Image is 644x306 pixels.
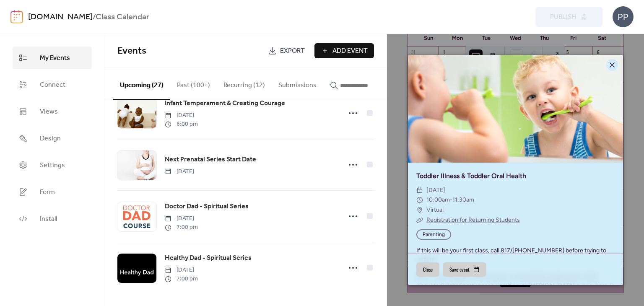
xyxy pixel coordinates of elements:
span: Settings [40,161,65,171]
span: Add Event [332,46,368,56]
div: ​ [416,185,423,195]
a: Toddler Illness & Toddler Oral Health [416,172,526,180]
a: Healthy Dad - Spiritual Series [165,253,252,264]
img: logo [10,10,23,23]
a: Design [13,127,92,150]
div: ​ [416,215,423,225]
a: Views [13,100,92,123]
span: [DATE] [165,167,194,176]
span: 11:30am [452,196,474,203]
a: Doctor Dad - Spiritual Series [165,201,249,212]
span: Views [40,107,58,117]
span: Install [40,214,57,224]
button: Close [416,262,439,277]
span: Export [280,46,305,56]
span: My Events [40,53,70,63]
div: PP [613,6,634,27]
span: 10:00am [426,196,450,203]
a: Registration for Returning Students [426,216,520,223]
span: Design [40,134,61,144]
a: Install [13,207,92,230]
b: Class Calendar [96,9,149,25]
a: My Events [13,47,92,69]
button: Past (100+) [170,68,217,99]
a: Next Prenatal Series Start Date [165,154,256,165]
span: [DATE] [165,266,198,275]
span: Connect [40,80,65,90]
span: Events [117,42,146,60]
span: - [450,196,452,203]
div: ​ [416,195,423,205]
span: 7:00 pm [165,275,198,283]
a: Export [262,43,311,58]
span: [DATE] [426,185,445,195]
button: Recurring (12) [217,68,272,99]
span: 7:00 pm [165,223,198,232]
a: Infant Temperament & Creating Courage [165,98,285,109]
a: [DOMAIN_NAME] [28,9,93,25]
span: Next Prenatal Series Start Date [165,155,256,165]
span: Virtual [426,205,444,215]
div: ​ [416,205,423,215]
a: Form [13,181,92,203]
button: Save event [443,262,486,277]
a: Settings [13,154,92,176]
a: Connect [13,73,92,96]
button: Upcoming (27) [113,68,170,100]
button: Submissions [272,68,323,99]
span: 6:00 pm [165,120,198,129]
span: Doctor Dad - Spiritual Series [165,202,249,212]
b: / [93,9,96,25]
span: Infant Temperament & Creating Courage [165,99,285,109]
span: Form [40,187,55,197]
span: [DATE] [165,111,198,120]
button: Add Event [314,43,374,58]
span: Healthy Dad - Spiritual Series [165,253,252,263]
span: [DATE] [165,214,198,223]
